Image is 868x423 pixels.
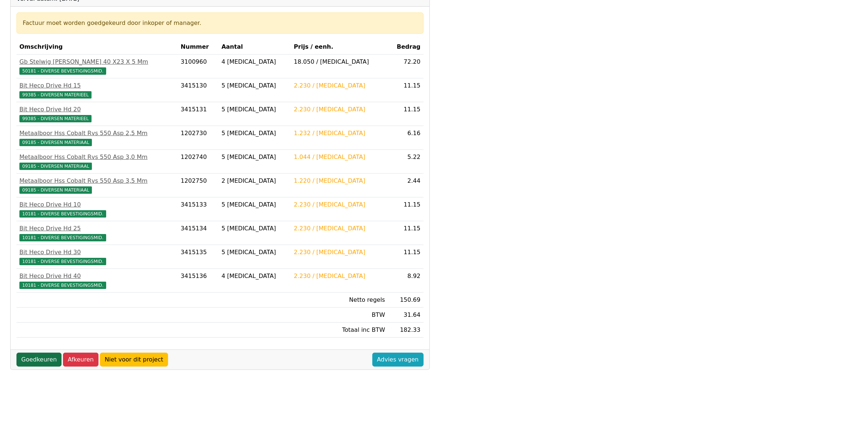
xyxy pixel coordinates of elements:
[294,129,385,138] div: 1.232 / [MEDICAL_DATA]
[388,174,424,197] td: 2.44
[19,272,175,289] a: Bit Heco Drive Hd 4010181 - DIVERSE BEVESTIGINGSMID.
[19,153,175,170] a: Metaalboor Hss Cobalt Rvs 550 Asp 3,0 Mm09185 - DIVERSEN MATERIAAL
[388,78,424,102] td: 11.15
[19,129,175,146] a: Metaalboor Hss Cobalt Rvs 550 Asp 2,5 Mm09185 - DIVERSEN MATERIAAL
[100,353,168,367] a: Niet voor dit project
[294,200,385,209] div: 2.230 / [MEDICAL_DATA]
[19,210,106,218] span: 10181 - DIVERSE BEVESTIGINGSMID.
[19,57,175,66] div: Gb Stelwig [PERSON_NAME] 40 X23 X 5 Mm
[178,221,219,245] td: 3415134
[178,269,219,293] td: 3415136
[221,272,288,281] div: 4 [MEDICAL_DATA]
[388,293,424,308] td: 150.69
[178,197,219,221] td: 3415133
[388,197,424,221] td: 11.15
[388,308,424,323] td: 31.64
[221,129,288,138] div: 5 [MEDICAL_DATA]
[19,67,106,75] span: 50181 - DIVERSE BEVESTIGINGSMID.
[294,57,385,66] div: 18.050 / [MEDICAL_DATA]
[294,272,385,281] div: 2.230 / [MEDICAL_DATA]
[221,57,288,66] div: 4 [MEDICAL_DATA]
[19,186,92,194] span: 09185 - DIVERSEN MATERIAAL
[294,224,385,233] div: 2.230 / [MEDICAL_DATA]
[178,150,219,174] td: 1202740
[63,353,98,367] a: Afkeuren
[23,19,417,27] div: Factuur moet worden goedgekeurd door inkoper of manager.
[221,153,288,162] div: 5 [MEDICAL_DATA]
[388,269,424,293] td: 8.92
[294,248,385,257] div: 2.230 / [MEDICAL_DATA]
[294,81,385,90] div: 2.230 / [MEDICAL_DATA]
[19,282,106,289] span: 10181 - DIVERSE BEVESTIGINGSMID.
[19,81,175,99] a: Bit Heco Drive Hd 1599385 - DIVERSEN MATERIEEL
[291,293,388,308] td: Netto regels
[178,174,219,197] td: 1202750
[19,200,175,218] a: Bit Heco Drive Hd 1010181 - DIVERSE BEVESTIGINGSMID.
[19,258,106,265] span: 10181 - DIVERSE BEVESTIGINGSMID.
[291,40,388,55] th: Prijs / eenh.
[19,224,175,242] a: Bit Heco Drive Hd 2510181 - DIVERSE BEVESTIGINGSMID.
[19,224,175,233] div: Bit Heco Drive Hd 25
[16,353,62,367] a: Goedkeuren
[388,245,424,269] td: 11.15
[19,115,92,122] span: 99385 - DIVERSEN MATERIEEL
[388,126,424,150] td: 6.16
[178,78,219,102] td: 3415130
[388,221,424,245] td: 11.15
[388,40,424,55] th: Bedrag
[372,353,424,367] a: Advies vragen
[221,200,288,209] div: 5 [MEDICAL_DATA]
[19,177,175,194] a: Metaalboor Hss Cobalt Rvs 550 Asp 3,5 Mm09185 - DIVERSEN MATERIAAL
[19,105,175,114] div: Bit Heco Drive Hd 20
[178,55,219,78] td: 3100960
[291,323,388,338] td: Totaal inc BTW
[221,177,288,185] div: 2 [MEDICAL_DATA]
[291,308,388,323] td: BTW
[221,248,288,257] div: 5 [MEDICAL_DATA]
[221,81,288,90] div: 5 [MEDICAL_DATA]
[19,57,175,75] a: Gb Stelwig [PERSON_NAME] 40 X23 X 5 Mm50181 - DIVERSE BEVESTIGINGSMID.
[221,224,288,233] div: 5 [MEDICAL_DATA]
[388,55,424,78] td: 72.20
[178,245,219,269] td: 3415135
[388,323,424,338] td: 182.33
[19,81,175,90] div: Bit Heco Drive Hd 15
[19,153,175,162] div: Metaalboor Hss Cobalt Rvs 550 Asp 3,0 Mm
[19,200,175,209] div: Bit Heco Drive Hd 10
[219,40,291,55] th: Aantal
[19,248,175,257] div: Bit Heco Drive Hd 30
[178,40,219,55] th: Nummer
[19,105,175,123] a: Bit Heco Drive Hd 2099385 - DIVERSEN MATERIEEL
[178,102,219,126] td: 3415131
[19,91,92,99] span: 99385 - DIVERSEN MATERIEEL
[19,139,92,146] span: 09185 - DIVERSEN MATERIAAL
[19,177,175,185] div: Metaalboor Hss Cobalt Rvs 550 Asp 3,5 Mm
[294,153,385,162] div: 1.044 / [MEDICAL_DATA]
[19,272,175,281] div: Bit Heco Drive Hd 40
[19,129,175,138] div: Metaalboor Hss Cobalt Rvs 550 Asp 2,5 Mm
[388,150,424,174] td: 5.22
[388,102,424,126] td: 11.15
[19,163,92,170] span: 09185 - DIVERSEN MATERIAAL
[294,105,385,114] div: 2.230 / [MEDICAL_DATA]
[19,248,175,266] a: Bit Heco Drive Hd 3010181 - DIVERSE BEVESTIGINGSMID.
[19,234,106,241] span: 10181 - DIVERSE BEVESTIGINGSMID.
[178,126,219,150] td: 1202730
[294,177,385,185] div: 1.220 / [MEDICAL_DATA]
[16,40,178,55] th: Omschrijving
[221,105,288,114] div: 5 [MEDICAL_DATA]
